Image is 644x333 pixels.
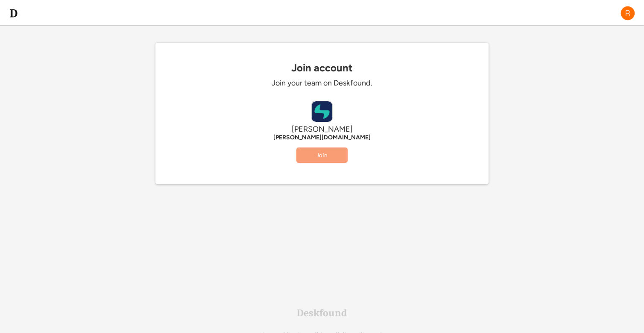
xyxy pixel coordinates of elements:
[194,134,450,141] div: [PERSON_NAME][DOMAIN_NAME]
[296,147,348,163] button: Join
[194,78,450,88] div: Join your team on Deskfound.
[297,308,347,318] div: Deskfound
[9,8,19,18] img: d-whitebg.png
[155,62,489,74] div: Join account
[194,124,450,134] div: [PERSON_NAME]
[312,101,332,122] img: ostrom.de
[620,6,635,21] img: R.png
